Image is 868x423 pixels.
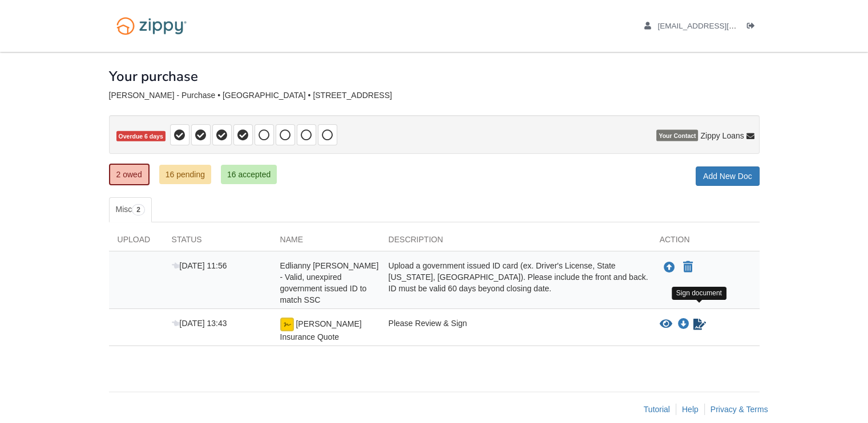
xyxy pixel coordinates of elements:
a: Tutorial [644,405,670,414]
img: Ready for you to esign [280,318,294,331]
a: 16 pending [159,165,211,184]
div: Sign document [672,287,726,300]
button: Declare Edlianny Rincon - Valid, unexpired government issued ID to match SSC not applicable [682,261,694,274]
a: Help [682,405,699,414]
div: Status [163,234,272,251]
div: Name [272,234,380,251]
a: Sign Form [692,318,707,331]
button: View Rincon Insurance Quote [660,319,672,330]
div: Upload a government issued ID card (ex. Driver's License, State [US_STATE], [GEOGRAPHIC_DATA]). P... [380,260,651,306]
a: Privacy & Terms [710,405,768,414]
span: Overdue 6 days [116,131,165,142]
span: edliannyrincon@gmail.com [657,22,788,30]
a: Log out [747,22,760,33]
h1: Your purchase [109,69,198,84]
a: Download Rincon Insurance Quote [678,320,689,329]
span: [PERSON_NAME] Insurance Quote [280,319,362,341]
span: [DATE] 11:56 [172,261,227,270]
span: 2 [132,204,145,215]
span: Zippy Loans [700,130,744,141]
span: Your Contact [656,130,698,141]
div: Description [380,234,651,251]
a: edit profile [644,22,789,33]
a: 2 owed [109,164,150,185]
span: Edlianny [PERSON_NAME] - Valid, unexpired government issued ID to match SSC [280,261,379,304]
div: [PERSON_NAME] - Purchase • [GEOGRAPHIC_DATA] • [STREET_ADDRESS] [109,91,760,100]
a: 16 accepted [221,165,277,184]
img: Logo [109,11,194,40]
div: Upload [109,234,163,251]
div: Please Review & Sign [380,318,651,343]
div: Action [651,234,760,251]
a: Add New Doc [696,166,760,186]
a: Misc [109,197,152,222]
button: Upload Edlianny Rincon - Valid, unexpired government issued ID to match SSC [663,260,676,275]
span: [DATE] 13:43 [172,319,227,328]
